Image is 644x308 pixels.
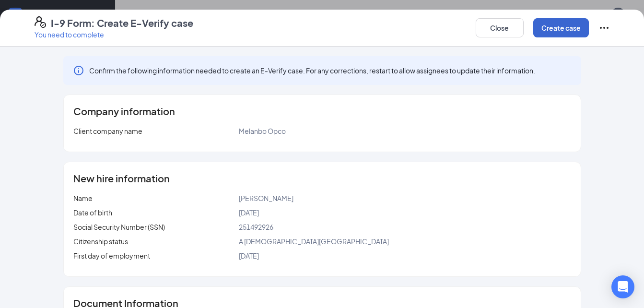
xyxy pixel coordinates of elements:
span: First day of employment [73,251,150,260]
svg: Info [73,65,84,76]
span: Social Security Number (SSN) [73,223,165,231]
p: You need to complete [35,30,193,39]
svg: Ellipses [598,22,610,34]
span: Client company name [73,127,142,135]
button: Create case [533,18,589,37]
span: Confirm the following information needed to create an E-Verify case. For any corrections, restart... [89,66,535,75]
span: [DATE] [239,251,259,260]
span: Date of birth [73,208,112,217]
span: New hire information [73,174,170,183]
button: Close [476,18,524,37]
span: [PERSON_NAME] [239,194,293,202]
span: Name [73,194,93,202]
h4: I-9 Form: Create E-Verify case [51,16,193,30]
div: Open Intercom Messenger [611,275,634,298]
span: Document Information [73,298,178,308]
span: Melanbo Opco [239,127,286,135]
span: Citizenship status [73,237,128,246]
span: Company information [73,107,175,116]
span: [DATE] [239,208,259,217]
svg: FormI9EVerifyIcon [35,16,46,28]
span: A [DEMOGRAPHIC_DATA][GEOGRAPHIC_DATA] [239,237,389,246]
span: 251492926 [239,223,273,231]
